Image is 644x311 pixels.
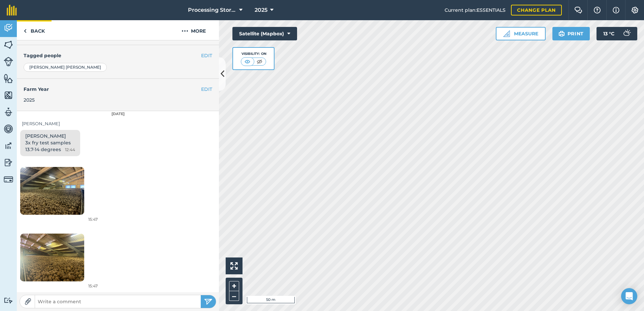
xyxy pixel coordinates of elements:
[621,288,637,304] div: Open Intercom Messenger
[4,297,13,304] img: svg+xml;base64,PD94bWwgdmVyc2lvbj0iMS4wIiBlbmNvZGluZz0idXRmLTgiPz4KPCEtLSBHZW5lcmF0b3I6IEFkb2JlIE...
[232,27,297,40] button: Satellite (Mapbox)
[88,216,98,222] span: 15:47
[620,27,633,40] img: svg+xml;base64,PD94bWwgdmVyc2lvbj0iMS4wIiBlbmNvZGluZz0idXRmLTgiPz4KPCEtLSBHZW5lcmF0b3I6IEFkb2JlIE...
[558,30,565,38] img: svg+xml;base64,PHN2ZyB4bWxucz0iaHR0cDovL3d3dy53My5vcmcvMjAwMC9zdmciIHdpZHRoPSIxOSIgaGVpZ2h0PSIyNC...
[201,85,212,93] button: EDIT
[241,51,266,57] div: Visibility: On
[243,58,252,65] img: svg+xml;base64,PHN2ZyB4bWxucz0iaHR0cDovL3d3dy53My5vcmcvMjAwMC9zdmciIHdpZHRoPSI1MCIgaGVpZ2h0PSI0MC...
[24,52,212,59] h4: Tagged people
[201,52,212,59] button: EDIT
[255,6,267,14] span: 2025
[230,262,238,270] img: Four arrows, one pointing top left, one top right, one bottom right and the last bottom left
[4,107,13,117] img: svg+xml;base64,PD94bWwgdmVyc2lvbj0iMS4wIiBlbmNvZGluZz0idXRmLTgiPz4KPCEtLSBHZW5lcmF0b3I6IEFkb2JlIE...
[4,124,13,134] img: svg+xml;base64,PD94bWwgdmVyc2lvbj0iMS4wIiBlbmNvZGluZz0idXRmLTgiPz4KPCEtLSBHZW5lcmF0b3I6IEFkb2JlIE...
[597,27,637,40] button: 13 °C
[188,6,236,14] span: Processing Stores
[17,111,219,117] div: [DATE]
[20,234,84,281] img: Loading spinner
[4,158,13,168] img: svg+xml;base64,PD94bWwgdmVyc2lvbj0iMS4wIiBlbmNvZGluZz0idXRmLTgiPz4KPCEtLSBHZW5lcmF0b3I6IEFkb2JlIE...
[65,146,75,153] span: 12:44
[229,291,239,301] button: –
[168,20,219,40] button: More
[7,5,17,15] img: fieldmargin Logo
[603,27,614,40] span: 13 ° C
[445,6,506,14] span: Current plan : ESSENTIALS
[631,7,639,13] img: A cog icon
[511,5,562,15] a: Change plan
[4,40,13,50] img: svg+xml;base64,PHN2ZyB4bWxucz0iaHR0cDovL3d3dy53My5vcmcvMjAwMC9zdmciIHdpZHRoPSI1NiIgaGVpZ2h0PSI2MC...
[4,23,13,33] img: svg+xml;base64,PD94bWwgdmVyc2lvbj0iMS4wIiBlbmNvZGluZz0idXRmLTgiPz4KPCEtLSBHZW5lcmF0b3I6IEFkb2JlIE...
[20,130,80,156] div: [PERSON_NAME] 3x fry test samples 13.7-14 degrees
[613,6,619,14] img: svg+xml;base64,PHN2ZyB4bWxucz0iaHR0cDovL3d3dy53My5vcmcvMjAwMC9zdmciIHdpZHRoPSIxNyIgaGVpZ2h0PSIxNy...
[229,281,239,291] button: +
[4,90,13,100] img: svg+xml;base64,PHN2ZyB4bWxucz0iaHR0cDovL3d3dy53My5vcmcvMjAwMC9zdmciIHdpZHRoPSI1NiIgaGVpZ2h0PSI2MC...
[22,120,214,127] div: [PERSON_NAME]
[255,58,264,65] img: svg+xml;base64,PHN2ZyB4bWxucz0iaHR0cDovL3d3dy53My5vcmcvMjAwMC9zdmciIHdpZHRoPSI1MCIgaGVpZ2h0PSI0MC...
[552,27,590,40] button: Print
[17,20,52,40] a: Back
[204,298,213,306] img: svg+xml;base64,PHN2ZyB4bWxucz0iaHR0cDovL3d3dy53My5vcmcvMjAwMC9zdmciIHdpZHRoPSIyNSIgaGVpZ2h0PSIyNC...
[4,141,13,151] img: svg+xml;base64,PD94bWwgdmVyc2lvbj0iMS4wIiBlbmNvZGluZz0idXRmLTgiPz4KPCEtLSBHZW5lcmF0b3I6IEFkb2JlIE...
[88,283,98,289] span: 15:47
[4,73,13,83] img: svg+xml;base64,PHN2ZyB4bWxucz0iaHR0cDovL3d3dy53My5vcmcvMjAwMC9zdmciIHdpZHRoPSI1NiIgaGVpZ2h0PSI2MC...
[4,57,13,66] img: svg+xml;base64,PD94bWwgdmVyc2lvbj0iMS4wIiBlbmNvZGluZz0idXRmLTgiPz4KPCEtLSBHZW5lcmF0b3I6IEFkb2JlIE...
[24,85,212,93] h4: Farm Year
[25,298,31,305] img: Paperclip icon
[35,297,201,306] input: Write a comment
[574,7,582,13] img: Two speech bubbles overlapping with the left bubble in the forefront
[503,30,510,37] img: Ruler icon
[20,167,84,215] img: Loading spinner
[24,27,27,35] img: svg+xml;base64,PHN2ZyB4bWxucz0iaHR0cDovL3d3dy53My5vcmcvMjAwMC9zdmciIHdpZHRoPSI5IiBoZWlnaHQ9IjI0Ii...
[593,7,601,13] img: A question mark icon
[24,96,212,104] div: 2025
[496,27,546,40] button: Measure
[182,27,188,35] img: svg+xml;base64,PHN2ZyB4bWxucz0iaHR0cDovL3d3dy53My5vcmcvMjAwMC9zdmciIHdpZHRoPSIyMCIgaGVpZ2h0PSIyNC...
[4,175,13,184] img: svg+xml;base64,PD94bWwgdmVyc2lvbj0iMS4wIiBlbmNvZGluZz0idXRmLTgiPz4KPCEtLSBHZW5lcmF0b3I6IEFkb2JlIE...
[24,63,107,72] div: [PERSON_NAME] [PERSON_NAME]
